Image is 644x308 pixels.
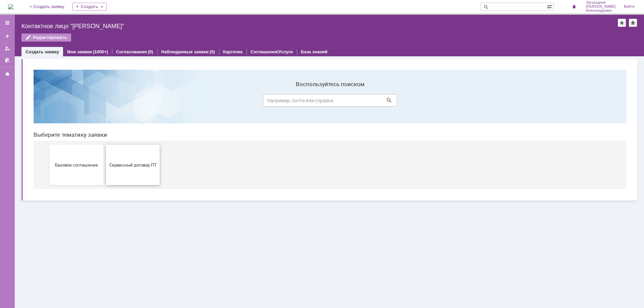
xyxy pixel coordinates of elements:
[161,49,209,54] a: Наблюдаемые заявки
[547,3,553,9] span: Расширенный поиск
[80,98,129,103] span: Сервисный договор ПТ
[629,19,637,27] div: Сделать домашней страницей
[93,49,108,54] div: (1000+)
[148,49,153,54] div: (0)
[78,80,131,121] button: Сервисный договор ПТ
[5,67,598,74] header: Выберите тематику заявки
[301,49,327,54] a: База знаний
[2,43,13,54] a: Мои заявки
[67,49,92,54] a: Мои заявки
[8,4,13,9] img: logo
[23,98,73,103] span: Базовое соглашение
[116,49,147,54] a: Согласования
[586,5,616,9] span: [PERSON_NAME]
[223,49,243,54] a: Карточка
[21,80,75,121] button: Базовое соглашение
[2,31,13,42] a: Создать заявку
[25,49,59,54] a: Создать заявку
[251,49,293,54] a: Соглашения/Услуги
[210,49,215,54] div: (0)
[235,30,369,42] input: Например, почта или справка
[72,3,107,11] div: Создать
[618,19,626,27] div: Добавить в избранное
[2,55,13,66] a: Мои согласования
[586,9,616,13] span: Александрович
[21,23,618,29] div: Контактное лицо "[PERSON_NAME]"
[586,1,616,5] span: Загороднев
[235,16,369,23] label: Воспользуйтесь поиском
[8,4,13,9] a: Перейти на домашнюю страницу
